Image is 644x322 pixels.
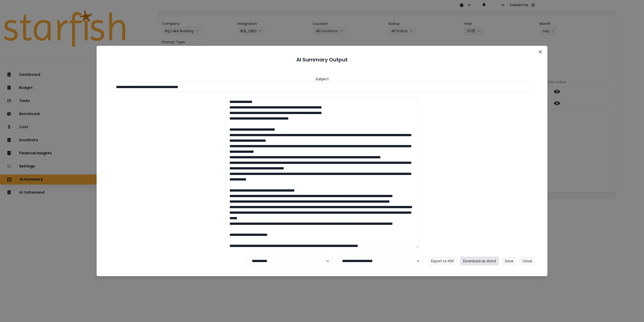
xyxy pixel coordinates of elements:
[315,77,329,82] header: Subject
[519,257,535,266] button: Close
[502,257,516,266] button: Save
[536,48,544,56] button: Close
[103,52,541,67] header: AI Summary Output
[460,257,499,266] button: Download as Word
[428,257,457,266] button: Export to PDF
